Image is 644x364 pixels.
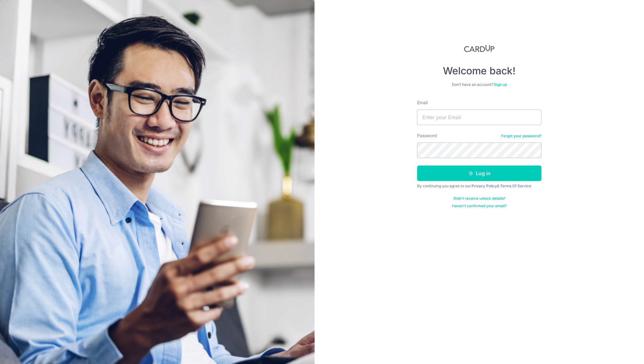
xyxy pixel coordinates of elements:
img: CardUp Logo [464,45,494,52]
a: Privacy Policy [471,184,497,188]
label: Password [417,133,437,139]
a: Haven't confirmed your email? [452,203,507,208]
div: By continuing you agree to our & [417,184,541,189]
label: Email [417,100,428,106]
div: Don’t have an account? [417,82,541,87]
input: Enter your Email [417,110,541,125]
a: Didn't receive unlock details? [453,196,505,201]
a: Forgot your password? [501,133,541,138]
button: Log in [417,166,541,181]
a: Terms Of Service [500,184,531,188]
a: Sign up [494,82,507,87]
h4: Welcome back! [417,65,541,77]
